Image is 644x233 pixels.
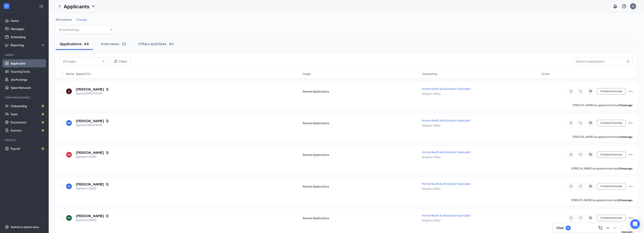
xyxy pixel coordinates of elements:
[597,225,604,231] button: ComposeMessage
[76,218,109,222] div: Applied on [DATE]
[113,59,118,64] svg: Filter
[597,120,626,126] button: Schedule Interview
[76,92,109,96] div: Applied [DATE] 8:26 AM
[605,225,610,230] svg: ChevronUp
[604,225,611,231] button: ChevronUp
[5,43,9,47] svg: Analysis
[11,25,45,33] a: Messages
[11,43,45,47] div: Reporting
[422,124,441,127] span: Arlington Office
[76,123,109,127] div: Applied [DATE] 8:06 AM
[598,225,603,230] svg: ComposeMessage
[5,225,9,229] svg: Settings
[11,33,45,41] a: Scheduling
[619,104,632,107] b: 2 hours ago
[303,216,420,220] div: Review Applications
[556,226,563,230] h3: Chat
[76,150,104,155] h5: [PERSON_NAME]
[422,92,441,95] span: Arlington Office
[578,90,583,93] svg: Tag
[5,96,44,99] div: Team Management
[11,67,45,76] a: Sourcing Tools
[303,89,420,93] div: Review Applications
[613,225,617,230] svg: Minimize
[11,118,45,126] a: DocumentsCrown
[76,87,104,92] h5: [PERSON_NAME]
[597,151,626,158] button: Schedule Interview
[597,183,626,190] button: Schedule Interview
[11,225,39,229] div: Switch to admin view
[11,17,45,25] a: Home
[422,182,471,186] span: Home Health Authorization Specialist
[39,4,43,8] svg: Collapse
[67,153,71,156] div: TW
[11,126,45,134] a: SurveysCrown
[422,219,441,222] span: Arlington Office
[569,90,573,93] svg: Note
[11,84,45,92] a: Talent Network
[628,216,633,220] svg: Ellipses
[68,90,70,93] div: JJ
[569,185,573,188] svg: Note
[632,4,634,8] div: AJ
[630,219,640,229] div: Open Intercom Messenger
[67,121,71,125] div: MR
[56,18,72,21] span: All Locations
[11,59,45,67] a: Applicants
[422,87,471,91] span: Home Health Authorization Specialist
[628,152,633,157] svg: Ellipses
[101,41,126,46] div: Interviews · 33
[618,199,632,202] b: 15 hours ago
[569,216,573,220] svg: Note
[68,185,70,188] div: KJ
[303,153,420,157] div: Review Applications
[618,167,632,170] b: 13 hours ago
[303,184,420,188] div: Review Applications
[578,121,583,125] svg: Tag
[63,59,100,64] input: All Stages
[619,135,632,138] b: 2 hours ago
[422,214,471,217] span: Home Health Authorization Specialist
[628,121,633,125] svg: Ellipses
[422,150,471,154] span: Home Health Authorization Specialist
[628,89,633,94] svg: Ellipses
[573,104,633,107] p: [PERSON_NAME] has applied more than .
[76,155,109,159] div: Applied on [DATE]
[578,153,583,156] svg: Tag
[569,153,573,156] svg: Note
[303,121,420,125] div: Review Applications
[588,153,593,156] svg: ActiveChat
[106,214,109,218] svg: Document
[138,41,174,46] div: Offers and hires · 40
[11,145,45,153] a: PayrollCrown
[110,28,113,31] svg: ChevronDown
[578,216,583,220] svg: Tag
[571,167,633,170] p: [PERSON_NAME] has applied more than .
[76,119,104,123] h5: [PERSON_NAME]
[588,90,593,93] svg: ActiveChat
[106,88,109,91] svg: Document
[303,72,311,76] span: Stage
[57,4,62,9] a: ChevronLeft
[11,102,45,110] a: OnboardingCrown
[106,119,109,123] svg: Document
[11,110,45,118] a: TeamCrown
[102,60,105,63] svg: ChevronDown
[613,4,618,9] svg: Notifications
[106,183,109,186] svg: Document
[572,57,633,65] input: Search in applications
[541,72,549,76] span: Score
[91,4,96,9] svg: ChevronDown
[59,27,108,32] input: All Job Postings
[622,4,627,9] svg: QuestionInfo
[569,121,573,125] svg: Note
[422,119,471,122] span: Home Health Authorization Specialist
[422,72,437,76] span: Job posting
[76,182,104,187] h5: [PERSON_NAME]
[76,214,104,218] h5: [PERSON_NAME]
[11,76,45,84] a: Job Postings
[578,185,583,188] svg: Tag
[612,225,618,231] button: Minimize
[588,216,593,220] svg: ActiveChat
[110,57,131,65] button: Filter Filters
